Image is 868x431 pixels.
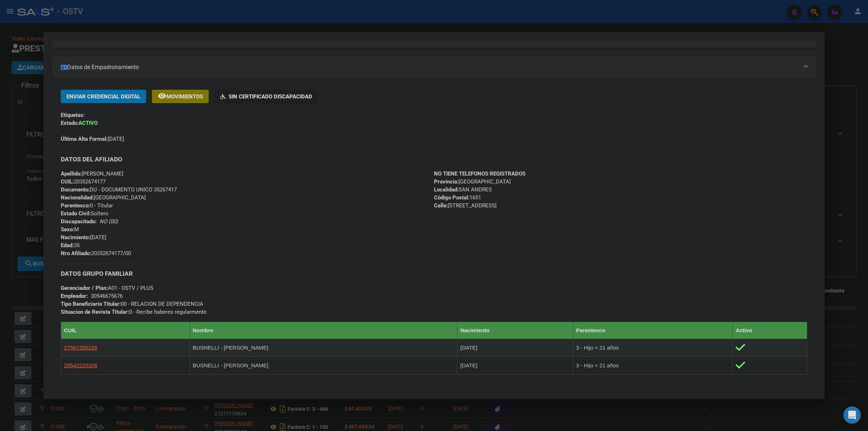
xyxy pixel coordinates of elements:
span: [GEOGRAPHIC_DATA] [61,194,146,201]
strong: Localidad: [434,186,459,193]
strong: Gerenciador / Plan: [61,285,108,291]
div: 30546675676 [91,292,123,300]
th: Parentesco [573,322,733,339]
span: 1651 [434,194,481,201]
span: [PERSON_NAME] [61,170,123,177]
span: 20352674177/00 [61,250,131,257]
th: Nacimiento [457,322,573,339]
mat-icon: remove_red_eye [158,92,166,100]
strong: Parentesco: [61,202,90,209]
span: Enviar Credencial Digital [67,93,140,100]
span: 20542220326 [64,362,97,368]
strong: ACTIVO [78,120,98,126]
i: NO (00) [99,218,118,225]
span: Movimientos [166,93,203,100]
strong: Nacionalidad: [61,194,94,201]
span: A01 - OSTV / PLUS [61,285,153,291]
span: SAN ANDRES [434,186,492,193]
strong: Nro Afiliado: [61,250,91,257]
button: Sin Certificado Discapacidad [214,90,318,103]
td: 3 - Hijo < 21 años [573,339,733,356]
strong: Provincia: [434,178,459,185]
span: Soltero [61,210,109,217]
strong: Estado: [61,120,78,126]
div: Datos de Empadronamiento [52,78,816,392]
strong: CUIL: [61,178,74,185]
td: [DATE] [457,339,573,356]
span: 20352674177 [61,178,106,185]
th: Activo [733,322,807,339]
h3: DATOS GRUPO FAMILIAR [61,270,807,278]
span: 27567255226 [64,345,97,351]
strong: Tipo Beneficiario Titular: [61,301,121,307]
strong: Estado Civil: [61,210,91,217]
strong: Documento: [61,186,90,193]
td: 3 - Hijo < 21 años [573,356,733,374]
strong: Situacion de Revista Titular: [61,309,129,315]
strong: Nacimiento: [61,234,90,241]
span: [DATE] [61,136,124,142]
th: Nombre [190,322,457,339]
span: 00 - RELACION DE DEPENDENCIA [61,301,203,307]
strong: Discapacitado: [61,218,97,225]
strong: Edad: [61,242,74,249]
span: Sin Certificado Discapacidad [229,93,312,100]
span: DU - DOCUMENTO UNICO 35267417 [61,186,177,193]
span: [STREET_ADDRESS] [434,202,497,209]
span: M [61,226,79,233]
span: 35 [61,242,80,249]
strong: Calle: [434,202,448,209]
div: Open Intercom Messenger [843,406,861,424]
strong: Etiquetas: [61,112,85,118]
span: 0 - Recibe haberes regularmente [61,309,207,315]
strong: Sexo: [61,226,74,233]
td: BUSNELLI - [PERSON_NAME] [190,356,457,374]
strong: Apellido: [61,170,82,177]
span: [GEOGRAPHIC_DATA] [434,178,511,185]
th: CUIL [61,322,190,339]
strong: NO TIENE TELEFONOS REGISTRADOS [434,170,526,177]
mat-expansion-panel-header: Datos de Empadronamiento [52,56,816,78]
button: Movimientos [152,90,209,103]
span: 0 - Titular [61,202,113,209]
strong: Código Postal: [434,194,469,201]
td: [DATE] [457,356,573,374]
strong: Empleador: [61,293,88,299]
td: BUSNELLI - [PERSON_NAME] [190,339,457,356]
mat-panel-title: Datos de Empadronamiento [61,63,799,72]
strong: Última Alta Formal: [61,136,108,142]
span: [DATE] [61,234,106,241]
h3: DATOS DEL AFILIADO [61,155,807,163]
button: Enviar Credencial Digital [61,90,146,103]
